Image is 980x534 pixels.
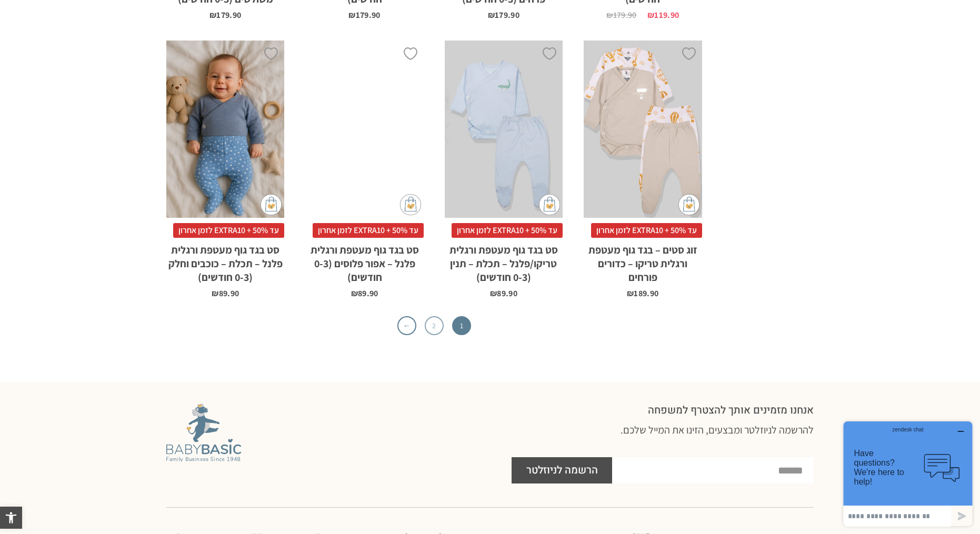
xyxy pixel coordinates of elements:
img: cat-mini-atc.png [678,194,699,215]
span: ₪ [348,9,355,21]
button: הרשמה לניוזלטר [512,457,612,483]
bdi: 179.90 [606,9,636,21]
span: הרשמה לניוזלטר [526,457,598,483]
a: סט בגד גוף מעטפת ורגלית פלנל - תכלת - כוכבים וחלק (0-3 חודשים) עד 50% + EXTRA10 לזמן אחרוןסט בגד ... [166,41,284,298]
bdi: 89.90 [351,288,378,299]
span: ₪ [647,9,654,21]
span: ₪ [490,288,497,299]
h2: סט בגד גוף מעטפת ורגלית פלנל – אפור פלוסים (0-3 חודשים) [305,238,423,284]
a: זוג סטים - בגד גוף מעטפת ורגלית טריקו - כדורים פורחים עד 50% + EXTRA10 לזמן אחרוןזוג סטים – בגד ג... [584,41,702,298]
span: ₪ [351,288,358,299]
bdi: 179.90 [488,9,519,21]
span: עד 50% + EXTRA10 לזמן אחרון [591,223,702,238]
span: 1 [452,316,471,335]
a: סט בגד גוף מעטפת ורגלית טריקו/פלנל - תכלת - תנין (0-3 חודשים) עד 50% + EXTRA10 לזמן אחרוןסט בגד ג... [445,41,563,298]
a: סט בגד גוף מעטפת ורגלית פלנל - אפור פלוסים (0-3 חודשים) עד 50% + EXTRA10 לזמן אחרוןסט בגד גוף מעט... [305,41,423,298]
img: cat-mini-atc.png [539,194,560,215]
img: Baby Basic מבית אריה בגדים לתינוקות [166,404,241,462]
bdi: 189.90 [627,288,658,299]
a: ← [397,316,416,335]
h2: סט בגד גוף מעטפת ורגלית טריקו/פלנל – תכלת – תנין (0-3 חודשים) [445,238,563,284]
h2: אנחנו מזמינים אותך להצטרף למשפחה [512,404,814,417]
span: ₪ [209,9,216,21]
img: cat-mini-atc.png [261,194,282,215]
span: עד 50% + EXTRA10 לזמן אחרון [313,223,424,238]
span: ₪ [606,9,613,21]
iframe: Opens a widget where you can chat to one of our agents [839,417,976,530]
a: 2 [425,316,444,335]
span: ₪ [212,288,218,299]
h2: זוג סטים – בגד גוף מעטפת ורגלית טריקו – כדורים פורחים [584,238,702,284]
span: ₪ [627,288,634,299]
nav: עימוד מוצר [166,316,702,335]
bdi: 179.90 [209,9,241,21]
bdi: 89.90 [490,288,517,299]
bdi: 179.90 [348,9,380,21]
span: עד 50% + EXTRA10 לזמן אחרון [173,223,284,238]
span: עד 50% + EXTRA10 לזמן אחרון [452,223,563,238]
img: cat-mini-atc.png [400,194,421,215]
bdi: 119.90 [647,9,679,21]
h2: סט בגד גוף מעטפת ורגלית פלנל – תכלת – כוכבים וחלק (0-3 חודשים) [166,238,284,284]
h3: להרשמה לניוזלטר ומבצעים, הזינו את המייל שלכם. [512,422,814,452]
bdi: 89.90 [212,288,239,299]
span: ₪ [488,9,495,21]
